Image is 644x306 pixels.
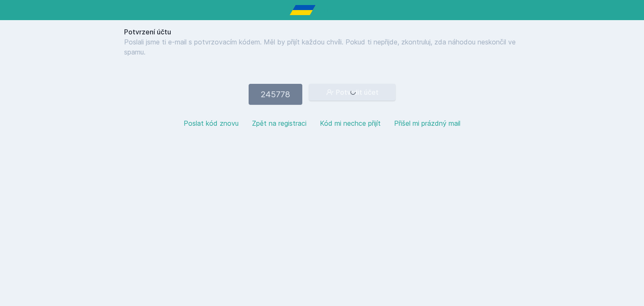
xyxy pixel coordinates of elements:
button: Potvrdit účet [309,84,395,101]
p: Poslali jsme ti e-mail s potvrzovacím kódem. Měl by přijít každou chvíli. Pokud ti nepřijde, zkon... [124,37,520,57]
h1: Potvrzení účtu [124,27,520,37]
button: Zpět na registraci [252,118,306,128]
button: Poslat kód znovu [184,118,239,128]
button: Kód mi nechce přijít [320,118,381,128]
button: Přišel mi prázdný mail [394,118,460,128]
input: 123456 [249,84,302,105]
